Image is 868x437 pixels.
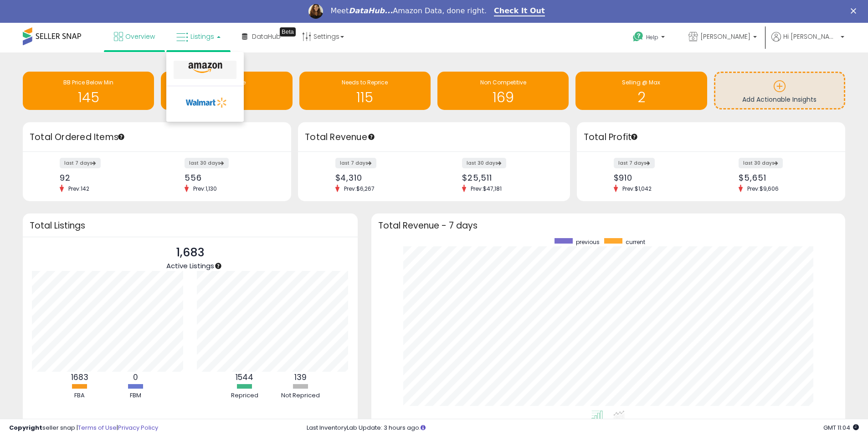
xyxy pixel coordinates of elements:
[208,78,246,86] span: Inventory Age
[165,90,288,105] h1: 183
[576,238,600,246] span: previous
[614,173,704,182] div: $910
[342,78,388,86] span: Needs to Reprice
[30,222,351,229] h3: Total Listings
[294,372,307,383] b: 139
[118,423,158,432] a: Privacy Policy
[626,238,645,246] span: current
[335,173,427,182] div: $4,310
[349,6,393,15] i: DataHub...
[107,23,162,50] a: Overview
[462,158,506,168] label: last 30 days
[632,31,644,42] i: Get Help
[63,78,113,86] span: BB Price Below Min
[71,372,88,383] b: 1683
[185,158,229,168] label: last 30 days
[133,372,138,383] b: 0
[682,23,764,52] a: [PERSON_NAME]
[27,90,149,105] h1: 145
[462,173,554,182] div: $25,511
[64,185,94,192] span: Prev: 142
[295,23,351,50] a: Settings
[823,423,859,432] span: 2025-09-13 11:04 GMT
[622,78,660,86] span: Selling @ Max
[630,133,638,141] div: Tooltip anchor
[299,72,431,110] a: Needs to Reprice 115
[60,173,150,182] div: 92
[421,425,426,431] i: Click here to read more about un-synced listings.
[646,33,658,41] span: Help
[618,185,656,192] span: Prev: $1,042
[52,391,107,400] div: FBA
[9,423,42,432] strong: Copyright
[437,72,569,110] a: Non Competitive 169
[235,23,288,50] a: DataHub
[307,424,859,432] div: Last InventoryLab Update: 3 hours ago.
[185,173,275,182] div: 556
[161,72,292,110] a: Inventory Age 183
[378,222,838,229] h3: Total Revenue - 7 days
[217,391,272,400] div: Repriced
[442,90,564,105] h1: 169
[252,32,281,41] span: DataHub
[236,372,253,383] b: 1544
[308,4,323,19] img: Profile image for Georgie
[367,133,375,141] div: Tooltip anchor
[117,133,125,141] div: Tooltip anchor
[304,90,426,105] h1: 115
[166,261,214,271] span: Active Listings
[166,244,214,261] p: 1,683
[739,158,783,168] label: last 30 days
[742,95,817,104] span: Add Actionable Insights
[23,72,154,110] a: BB Price Below Min 145
[480,78,526,86] span: Non Competitive
[78,423,117,432] a: Terms of Use
[575,72,707,110] a: Selling @ Max 2
[330,6,487,16] div: Meet Amazon Data, done right.
[273,391,328,400] div: Not Repriced
[280,27,296,36] div: Tooltip anchor
[466,185,506,192] span: Prev: $47,181
[614,158,655,168] label: last 7 days
[626,24,674,52] a: Help
[715,73,844,108] a: Add Actionable Insights
[30,131,284,144] h3: Total Ordered Items
[9,424,158,432] div: seller snap | |
[125,32,155,41] span: Overview
[743,185,783,192] span: Prev: $9,606
[783,32,838,41] span: Hi [PERSON_NAME]
[169,23,227,50] a: Listings
[584,131,838,144] h3: Total Profit
[108,391,163,400] div: FBM
[339,185,379,192] span: Prev: $6,267
[60,158,101,168] label: last 7 days
[739,173,829,182] div: $5,651
[494,6,545,16] a: Check It Out
[305,131,563,144] h3: Total Revenue
[335,158,376,168] label: last 7 days
[580,90,702,105] h1: 2
[771,32,844,52] a: Hi [PERSON_NAME]
[214,262,222,270] div: Tooltip anchor
[189,185,221,192] span: Prev: 1,130
[851,8,860,14] div: Close
[700,32,750,41] span: [PERSON_NAME]
[190,32,214,41] span: Listings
